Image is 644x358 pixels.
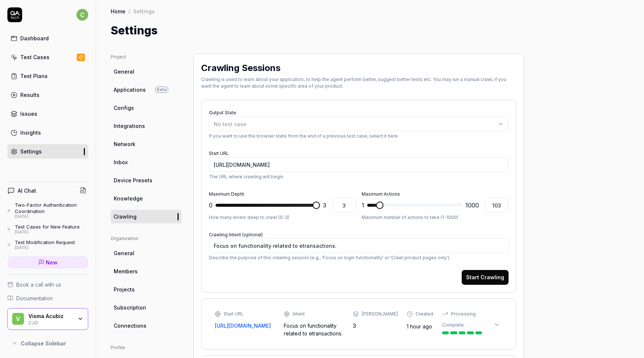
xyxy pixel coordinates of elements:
span: Applications [114,86,146,94]
button: c [76,7,88,22]
span: Book a call with us [16,281,61,288]
div: Created [416,311,433,317]
a: Network [111,137,182,151]
a: Device Presets [111,173,182,187]
div: Complete [442,322,464,328]
div: [PERSON_NAME] [362,311,398,317]
button: Collapse Sidebar [7,336,88,351]
p: Describe the purpose of this crawling session (e.g., 'Focus on login functionality' or 'Crawl pro... [209,254,509,261]
span: 3 [323,201,326,210]
div: 3 [353,322,398,330]
div: Intent [293,311,305,317]
a: Subscription [111,301,182,314]
div: Focus on functionality related to etransactions. [284,322,344,337]
a: Book a call with us [7,281,88,288]
a: Integrations [111,119,182,133]
span: Device Presets [114,176,152,184]
span: Subscription [114,304,146,311]
a: Results [7,88,88,102]
a: General [111,246,182,260]
p: Maximum number of actions to take (1-1000) [362,214,509,221]
div: [DATE] [15,230,80,235]
div: Results [20,91,39,99]
a: Issues [7,107,88,121]
span: Connections [114,322,147,330]
span: Projects [114,286,135,293]
div: / [128,7,130,15]
div: Start URL [224,311,244,317]
span: 1 [362,201,364,210]
div: Issues [20,110,37,118]
div: [DATE] [15,214,88,219]
span: Crawling [114,213,137,220]
div: Test Modification Request [15,239,75,245]
a: Two-Factor Authentication Coordination[DATE] [7,202,88,219]
span: c [76,9,88,21]
a: Test Cases [7,50,88,64]
div: Settings [20,148,42,155]
a: Test Plans [7,69,88,83]
label: Output State [209,110,236,115]
a: Documentation [7,294,88,302]
span: Collapse Sidebar [21,340,66,347]
a: Dashboard [7,31,88,45]
a: ApplicationsBeta [111,83,182,97]
span: Network [114,140,135,148]
div: Profile [111,344,182,351]
div: CJO [28,319,73,325]
a: Members [111,264,182,278]
div: Test Plans [20,72,48,80]
div: Processing [451,311,476,317]
span: Inbox [114,158,128,166]
a: Projects [111,283,182,296]
a: Test Cases for New Feature[DATE] [7,224,88,235]
label: Start URL [209,151,229,156]
h2: Crawling Sessions [201,61,280,75]
div: Dashboard [20,34,49,42]
div: Organization [111,235,182,242]
p: If you want to use the browser state from the end of a previous test case, select it here [209,133,509,139]
a: Crawling [111,210,182,223]
div: Project [111,54,182,60]
div: Two-Factor Authentication Coordination [15,202,88,214]
h1: Settings [111,22,158,39]
span: New [46,259,58,266]
input: https://eurocardnrt02-uat.acubiz.com/ [209,157,509,172]
div: Test Cases [20,53,49,61]
button: No test case [209,116,509,131]
div: Insights [20,129,41,136]
a: Connections [111,319,182,332]
a: General [111,65,182,78]
span: Members [114,267,138,275]
a: Test Modification Request[DATE] [7,239,88,250]
p: The URL where crawling will begin [209,173,509,180]
a: Home [111,7,125,15]
div: Settings [133,7,155,15]
button: VVisma AcubizCJO [7,308,88,330]
span: No test case [214,121,247,127]
a: Knowledge [111,192,182,205]
span: General [114,68,134,75]
textarea: Focus on functionality related to etransactions. [209,239,509,253]
a: Configs [111,101,182,115]
label: Crawling Intent (optional) [209,232,263,237]
span: Integrations [114,122,145,130]
a: Insights [7,125,88,140]
a: [URL][DOMAIN_NAME] [215,322,275,330]
button: Start Crawling [462,270,509,285]
h4: AI Chat [18,187,36,195]
label: Maximum Actions [362,191,400,197]
p: How many levels deep to crawl (0-3) [209,214,356,221]
div: [DATE] [15,245,75,250]
a: New [7,256,88,268]
span: General [114,249,134,257]
time: 1 hour ago [407,323,432,330]
a: Settings [7,144,88,159]
span: 0 [209,201,213,210]
a: Inbox [111,155,182,169]
span: V [12,313,24,325]
span: Documentation [16,294,53,302]
label: Maximum Depth [209,191,244,197]
div: Visma Acubiz [28,313,73,320]
span: Beta [155,87,168,93]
